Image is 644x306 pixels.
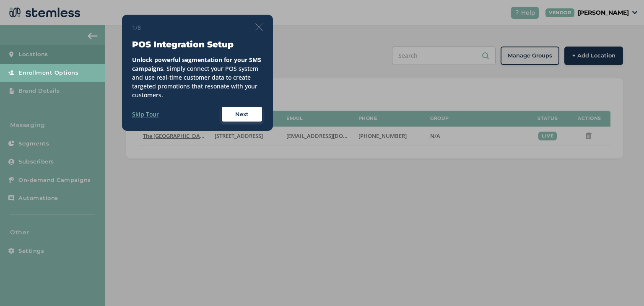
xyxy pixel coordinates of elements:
div: . Simply connect your POS system and use real-time customer data to create targeted promotions th... [132,55,263,99]
img: icon-close-thin-accent-606ae9a3.svg [255,23,263,31]
h3: POS Integration Setup [132,39,263,50]
strong: Unlock powerful segmentation for your SMS campaigns [132,56,261,73]
button: Next [221,106,263,123]
span: Next [235,110,249,119]
span: 1/8 [132,23,141,32]
iframe: Chat Widget [602,266,644,306]
span: Enrollment Options [18,69,78,77]
label: Skip Tour [132,110,159,119]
